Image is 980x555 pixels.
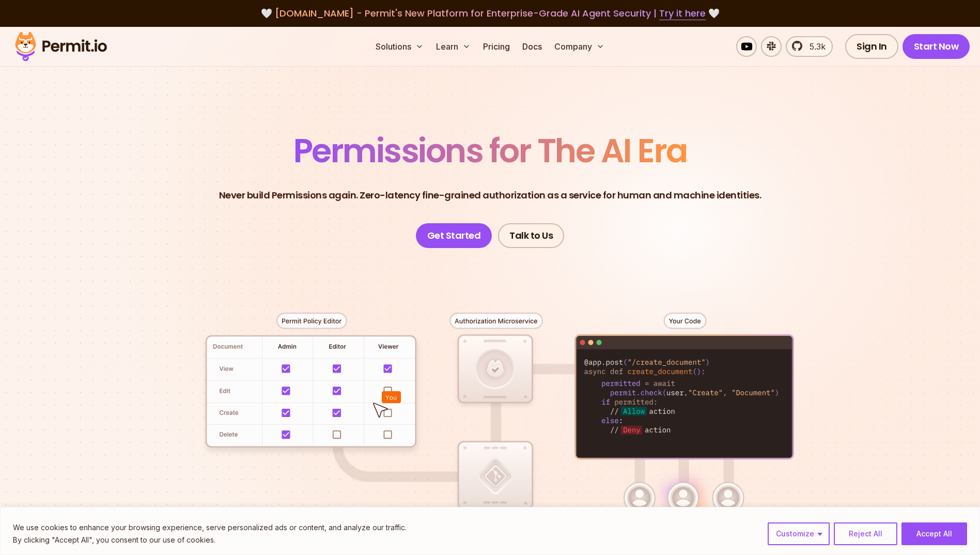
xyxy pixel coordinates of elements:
span: [DOMAIN_NAME] - Permit's New Platform for Enterprise-Grade AI Agent Security | [275,7,706,20]
a: Pricing [479,36,514,57]
div: 🤍 🤍 [25,6,955,21]
a: Docs [518,36,546,57]
img: Permit logo [10,29,112,64]
span: Permissions for The AI Era [293,128,687,174]
p: We use cookies to enhance your browsing experience, serve personalized ads or content, and analyz... [13,521,407,534]
a: Get Started [416,223,492,248]
p: By clicking "Accept All", you consent to our use of cookies. [13,534,407,546]
button: Learn [432,36,475,57]
span: 5.3k [803,40,826,53]
a: Start Now [903,34,970,59]
button: Reject All [834,522,897,545]
button: Solutions [371,36,428,57]
button: Company [550,36,609,57]
a: Talk to Us [498,223,564,248]
button: Customize [768,522,830,545]
button: Accept All [901,522,967,545]
p: Never build Permissions again. Zero-latency fine-grained authorization as a service for human and... [219,188,761,203]
a: 5.3k [786,36,833,57]
a: Sign In [845,34,898,59]
a: Try it here [659,7,706,20]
